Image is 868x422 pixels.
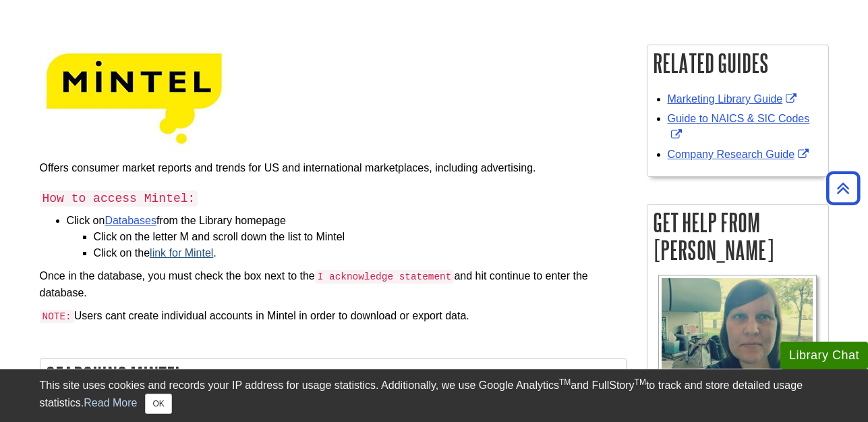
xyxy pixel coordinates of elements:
a: link for Mintel [150,247,213,259]
code: How to access Mintel: [40,190,198,207]
img: mintel logo [40,45,229,153]
a: Profile Photo [PERSON_NAME] [654,275,821,416]
p: Offers consumer market reports and trends for US and international marketplaces, including advert... [40,160,627,176]
a: Databases [105,215,156,226]
li: Click on the . [94,245,627,261]
a: Read More [84,397,137,408]
li: Click on the letter M and scroll down the list to Mintel [94,229,627,245]
sup: TM [559,377,571,387]
h2: Related Guides [647,45,828,81]
code: NOTE: [40,310,74,323]
h2: Get Help From [PERSON_NAME] [647,205,828,268]
sup: TM [635,377,646,387]
code: I acknowledge statement [315,270,455,284]
a: Link opens in new window [668,93,801,105]
button: Close [145,394,171,414]
a: Back to Top [821,179,865,197]
a: Link opens in new window [668,149,813,160]
button: Library Chat [780,342,868,369]
div: This site uses cookies and records your IP address for usage statistics. Additionally, we use Goo... [40,377,829,414]
img: Profile Photo [658,275,817,388]
p: Users cant create individual accounts in Mintel in order to download or export data. [40,308,627,325]
a: Link opens in new window [668,113,810,140]
h2: Searching Mintel [40,359,626,394]
p: Once in the database, you must check the box next to the and hit continue to enter the database. [40,268,627,301]
li: Click on from the Library homepage [67,213,627,261]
